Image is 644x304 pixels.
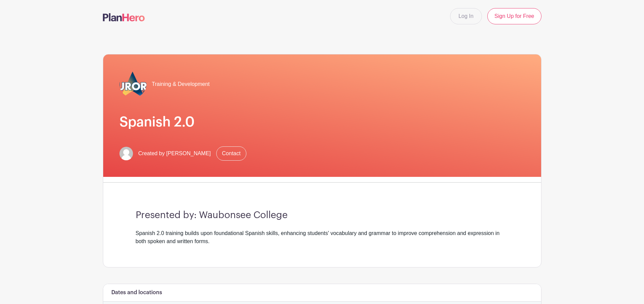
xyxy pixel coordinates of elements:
[111,289,162,296] h6: Dates and locations
[216,146,246,161] a: Contact
[487,8,541,24] a: Sign Up for Free
[119,114,525,130] h1: Spanish 2.0
[138,149,211,158] span: Created by [PERSON_NAME]
[136,210,509,221] h3: Presented by: Waubonsee College
[450,8,482,24] a: Log In
[103,13,145,21] img: logo-507f7623f17ff9eddc593b1ce0a138ce2505c220e1c5a4e2b4648c50719b7d32.svg
[119,147,133,160] img: default-ce2991bfa6775e67f084385cd625a349d9dcbb7a52a09fb2fda1e96e2d18dcdb.png
[136,229,509,245] div: Spanish 2.0 training builds upon foundational Spanish skills, enhancing students' vocabulary and ...
[119,71,147,98] img: 2023_COA_Horiz_Logo_PMS_BlueStroke%204.png
[152,80,210,88] span: Training & Development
